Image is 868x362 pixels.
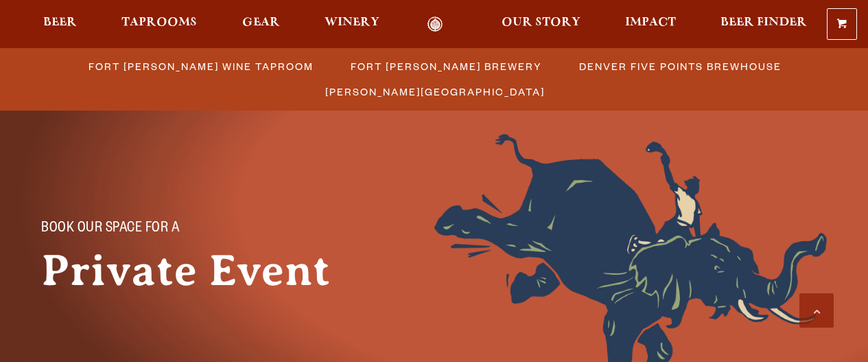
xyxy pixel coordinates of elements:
a: [PERSON_NAME][GEOGRAPHIC_DATA] [317,82,552,102]
a: Our Story [493,16,589,32]
a: Gear [233,16,289,32]
span: Denver Five Points Brewhouse [579,56,782,76]
span: [PERSON_NAME][GEOGRAPHIC_DATA] [325,82,545,102]
span: Gear [242,17,280,28]
span: Winery [325,17,379,28]
a: Taprooms [113,16,206,32]
a: Fort [PERSON_NAME] Brewery [342,56,549,76]
span: Impact [625,17,676,28]
span: Beer Finder [720,17,807,28]
a: Denver Five Points Brewhouse [571,56,788,76]
a: Odell Home [410,16,461,32]
a: Fort [PERSON_NAME] Wine Taproom [80,56,320,76]
p: Book Our Space for a [41,221,343,238]
span: Our Story [502,17,580,28]
h1: Private Event [41,246,371,295]
a: Beer [34,16,86,32]
a: Scroll to top [799,293,834,328]
a: Impact [616,16,685,32]
span: Beer [43,17,77,28]
a: Winery [316,16,388,32]
a: Beer Finder [712,16,816,32]
span: Taprooms [121,17,197,28]
span: Fort [PERSON_NAME] Brewery [351,56,542,76]
span: Fort [PERSON_NAME] Wine Taproom [89,56,314,76]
